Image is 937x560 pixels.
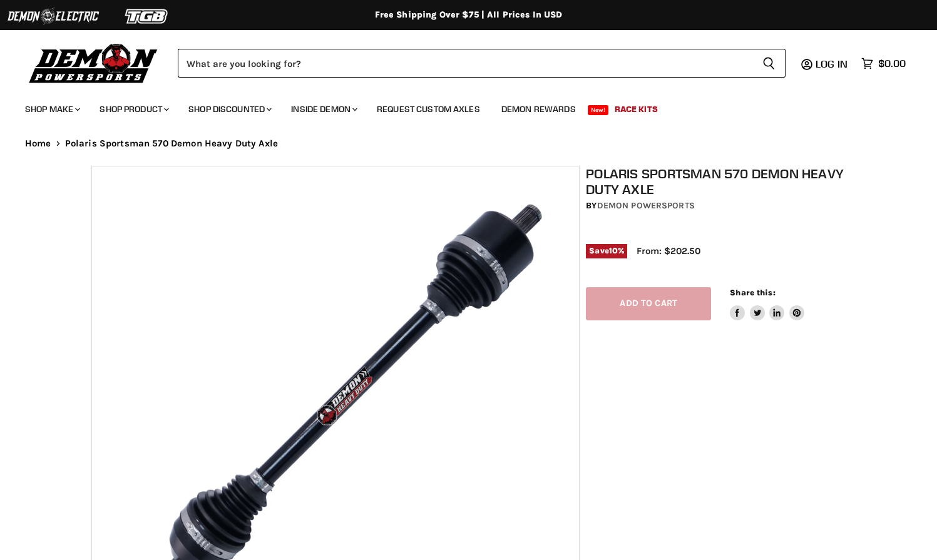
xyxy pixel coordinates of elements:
aside: Share this: [730,287,804,320]
img: Demon Powersports [25,41,162,85]
a: Demon Rewards [492,96,585,122]
h1: Polaris Sportsman 570 Demon Heavy Duty Axle [586,166,852,197]
a: Home [25,138,51,149]
span: Save % [586,244,627,258]
span: 10 [609,246,618,255]
a: $0.00 [855,54,912,73]
a: Request Custom Axles [367,96,489,122]
a: Demon Powersports [597,200,695,211]
ul: Main menu [16,91,903,122]
span: From: $202.50 [637,245,700,257]
a: Shop Make [16,96,88,122]
a: Log in [810,58,855,69]
a: Shop Product [90,96,177,122]
button: Search [752,49,786,78]
form: Product [178,49,786,78]
span: Polaris Sportsman 570 Demon Heavy Duty Axle [65,138,278,149]
a: Shop Discounted [179,96,279,122]
a: Inside Demon [282,96,365,122]
img: TGB Logo 2 [100,4,194,28]
span: Log in [816,58,847,70]
span: $0.00 [878,58,906,69]
a: Race Kits [605,96,667,122]
span: Share this: [730,288,775,297]
img: Demon Electric Logo 2 [6,4,100,28]
span: New! [588,105,609,115]
div: by [586,199,852,213]
input: Search [178,49,752,78]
